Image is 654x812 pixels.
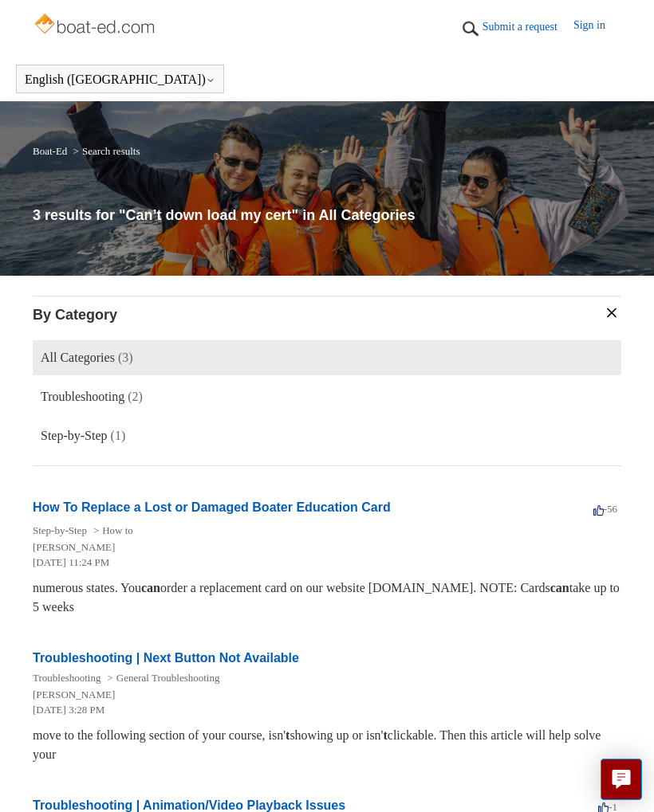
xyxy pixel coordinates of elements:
a: All Categories (3) [33,340,621,375]
span: All Categories [41,351,115,364]
a: How to [102,524,133,536]
button: English ([GEOGRAPHIC_DATA]) [25,73,215,87]
div: numerous states. You order a replacement card on our website [DOMAIN_NAME]. NOTE: Cards take up t... [33,579,621,617]
span: (2) [128,390,143,403]
a: General Troubleshooting [116,672,220,684]
span: -56 [593,503,617,515]
div: move to the following section of your course, isn' showing up or isn' clickable. Then this articl... [33,726,621,764]
a: Step-by-Step (1) [33,418,621,453]
em: can [550,581,569,594]
button: Live chat [601,759,642,800]
em: can [141,581,160,594]
em: t [383,728,387,742]
a: Troubleshooting | Animation/Video Playback Issues [33,798,345,812]
li: Search results [70,145,140,157]
li: How to [90,524,133,536]
a: Troubleshooting [33,672,100,684]
img: Boat-Ed Help Center home page [33,10,160,41]
a: Submit a request [483,18,573,35]
a: Troubleshooting | Next Button Not Available [33,651,299,665]
span: Troubleshooting [41,390,124,403]
li: [PERSON_NAME] [33,539,605,555]
a: How To Replace a Lost or Damaged Boater Education Card [33,500,391,514]
span: (1) [111,429,126,442]
li: [PERSON_NAME] [33,687,605,703]
a: Boat-Ed [33,145,67,157]
span: (3) [118,351,133,364]
a: Sign in [573,17,621,41]
h3: By Category [33,304,621,326]
li: Boat-Ed [33,145,70,157]
time: 03/10/2022, 23:24 [33,556,109,568]
img: 01HZPCYTXV3JW8MJV9VD7EMK0H [459,17,483,41]
a: Troubleshooting (2) [33,379,621,414]
span: Step-by-Step [41,429,108,442]
a: Step-by-Step [33,524,87,536]
time: 01/05/2024, 15:28 [33,704,104,716]
em: t [286,728,290,742]
h1: 3 results for "Can’t down load my cert" in All Categories [33,205,621,226]
li: General Troubleshooting [104,672,219,684]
